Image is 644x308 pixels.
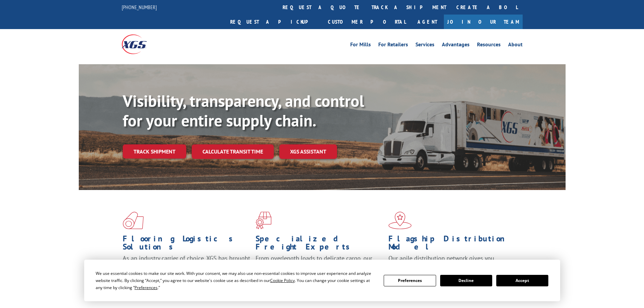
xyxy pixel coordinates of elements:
[388,212,412,229] img: xgs-icon-flagship-distribution-model-red
[508,42,523,49] a: About
[384,275,436,286] button: Preferences
[225,15,323,29] a: Request a pickup
[415,42,434,49] a: Services
[256,254,383,284] p: From overlength loads to delicate cargo, our experienced staff knows the best way to move your fr...
[84,260,560,301] div: Cookie Consent Prompt
[123,212,144,229] img: xgs-icon-total-supply-chain-intelligence-red
[123,235,251,254] h1: Flooring Logistics Solutions
[442,42,470,49] a: Advantages
[350,42,371,49] a: For Mills
[122,4,157,10] a: [PHONE_NUMBER]
[378,42,408,49] a: For Retailers
[444,15,523,29] a: Join Our Team
[123,90,364,131] b: Visibility, transparency, and control for your entire supply chain.
[279,144,337,159] a: XGS ASSISTANT
[123,254,250,278] span: As an industry carrier of choice, XGS has brought innovation and dedication to flooring logistics...
[388,235,516,254] h1: Flagship Distribution Model
[123,144,186,159] a: Track shipment
[411,15,444,29] a: Agent
[192,144,274,159] a: Calculate transit time
[96,270,376,291] div: We use essential cookies to make our site work. With your consent, we may also use non-essential ...
[256,235,383,254] h1: Specialized Freight Experts
[270,278,295,283] span: Cookie Policy
[256,212,271,229] img: xgs-icon-focused-on-flooring-red
[135,285,158,290] span: Preferences
[496,275,548,286] button: Accept
[388,254,513,270] span: Our agile distribution network gives you nationwide inventory management on demand.
[477,42,501,49] a: Resources
[323,15,411,29] a: Customer Portal
[440,275,492,286] button: Decline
